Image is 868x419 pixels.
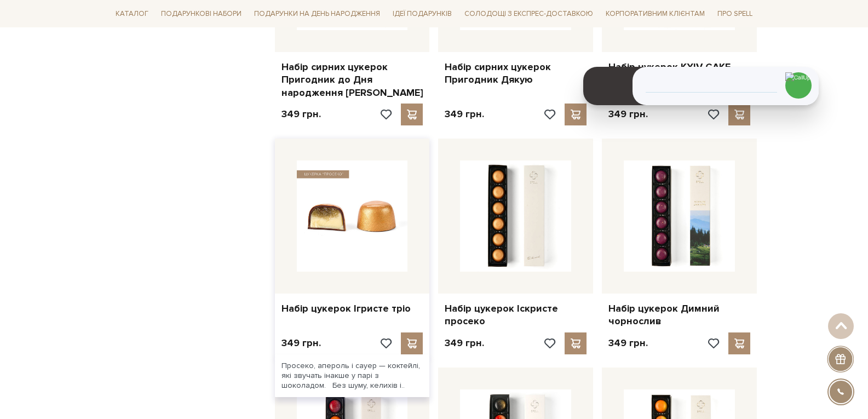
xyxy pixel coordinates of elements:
[445,61,587,87] a: Набір сирних цукерок Пригодник Дякую
[445,108,484,120] p: 349 грн.
[608,61,750,87] a: Набір цукерок KYIV CAKE (Київський торт)
[297,160,408,272] img: Набір цукерок Ігристе тріо
[445,302,587,328] a: Набір цукерок Іскристе просеко
[281,61,423,99] a: Набір сирних цукерок Пригодник до Дня народження [PERSON_NAME]
[445,337,484,349] p: 349 грн.
[281,302,423,315] a: Набір цукерок Ігристе тріо
[281,108,321,120] p: 349 грн.
[460,4,597,23] a: Солодощі з експрес-доставкою
[275,354,430,398] div: Просеко, апероль і сауер — коктейлі, які звучать інакше у парі з шоколадом. Без шуму, келихів і..
[608,302,750,328] a: Набір цукерок Димний чорнослив
[601,5,709,22] a: Корпоративним клієнтам
[111,5,153,22] a: Каталог
[713,5,757,22] a: Про Spell
[608,108,648,120] p: 349 грн.
[250,5,384,22] a: Подарунки на День народження
[388,5,456,22] a: Ідеї подарунків
[608,337,648,349] p: 349 грн.
[157,5,246,22] a: Подарункові набори
[281,337,321,349] p: 349 грн.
